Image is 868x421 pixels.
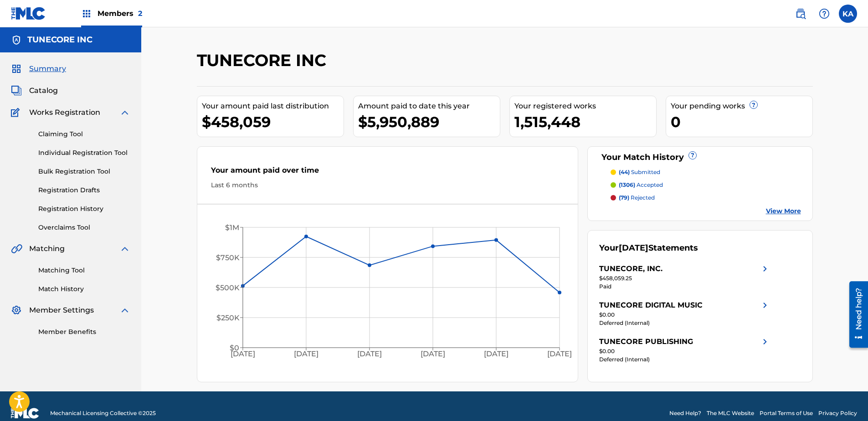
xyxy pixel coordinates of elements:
div: Paid [599,282,770,291]
span: (79) [619,194,629,201]
span: Matching [29,243,65,254]
div: 0 [671,112,812,132]
span: Members [98,8,142,19]
a: Claiming Tool [38,129,130,139]
tspan: $750K [216,253,239,262]
div: $458,059.25 [599,274,770,282]
img: right chevron icon [760,300,770,311]
span: ? [750,101,757,108]
div: TUNECORE DIGITAL MUSIC [599,300,703,311]
a: Overclaims Tool [38,223,130,232]
img: expand [119,107,130,118]
a: Bulk Registration Tool [38,167,130,176]
a: View More [766,206,801,216]
p: accepted [619,181,663,189]
img: Summary [11,63,22,74]
a: SummarySummary [11,63,66,74]
span: 2 [138,9,142,18]
a: Member Benefits [38,327,130,337]
tspan: $250K [216,313,239,322]
div: 1,515,448 [514,112,656,132]
div: $0.00 [599,347,770,355]
img: right chevron icon [760,263,770,274]
p: submitted [619,168,660,176]
img: Works Registration [11,107,23,118]
a: The MLC Website [707,409,754,417]
div: Your amount paid last distribution [202,101,344,112]
img: MLC Logo [11,7,46,20]
h2: TUNECORE INC [197,50,331,71]
a: TUNECORE, INC.right chevron icon$458,059.25Paid [599,263,770,291]
a: (44) submitted [611,168,801,176]
span: Member Settings [29,305,94,316]
div: Your Match History [599,151,801,164]
span: Works Registration [29,107,100,118]
iframe: Resource Center [842,278,868,351]
a: Match History [38,284,130,294]
span: Catalog [29,85,58,96]
div: Deferred (Internal) [599,355,770,364]
span: (44) [619,169,630,175]
img: help [819,8,830,19]
div: Your pending works [671,101,812,112]
a: Public Search [791,5,810,23]
a: Individual Registration Tool [38,148,130,158]
tspan: $1M [225,223,239,232]
img: right chevron icon [760,336,770,347]
tspan: $0 [229,344,239,352]
tspan: [DATE] [294,350,318,359]
p: rejected [619,194,655,202]
span: Mechanical Licensing Collective © 2025 [50,409,156,417]
div: Your Statements [599,242,698,254]
img: Accounts [11,35,22,46]
div: Deferred (Internal) [599,319,770,327]
img: Matching [11,243,22,254]
a: TUNECORE PUBLISHINGright chevron icon$0.00Deferred (Internal) [599,336,770,364]
div: $458,059 [202,112,344,132]
span: ? [689,152,696,159]
a: TUNECORE DIGITAL MUSICright chevron icon$0.00Deferred (Internal) [599,300,770,327]
div: Last 6 months [211,180,565,190]
div: Help [815,5,833,23]
div: Your registered works [514,101,656,112]
a: Portal Terms of Use [760,409,813,417]
div: $5,950,889 [358,112,500,132]
img: Member Settings [11,305,22,316]
img: Top Rightsholders [81,8,92,19]
a: Registration History [38,204,130,214]
a: Privacy Policy [818,409,857,417]
div: TUNECORE, INC. [599,263,663,274]
span: Summary [29,63,66,74]
tspan: [DATE] [357,350,382,359]
div: User Menu [839,5,857,23]
img: Catalog [11,85,22,96]
img: search [795,8,806,19]
span: [DATE] [619,243,648,253]
tspan: $500K [215,283,239,292]
a: (79) rejected [611,194,801,202]
a: Need Help? [669,409,701,417]
img: expand [119,305,130,316]
a: Registration Drafts [38,185,130,195]
div: Amount paid to date this year [358,101,500,112]
a: Matching Tool [38,266,130,275]
tspan: [DATE] [421,350,445,359]
h5: TUNECORE INC [27,35,92,45]
tspan: [DATE] [230,350,255,359]
img: expand [119,243,130,254]
tspan: [DATE] [484,350,508,359]
a: CatalogCatalog [11,85,58,96]
img: logo [11,408,39,419]
div: TUNECORE PUBLISHING [599,336,693,347]
a: (1306) accepted [611,181,801,189]
span: (1306) [619,181,635,188]
tspan: [DATE] [547,350,572,359]
div: Your amount paid over time [211,165,565,180]
div: $0.00 [599,311,770,319]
